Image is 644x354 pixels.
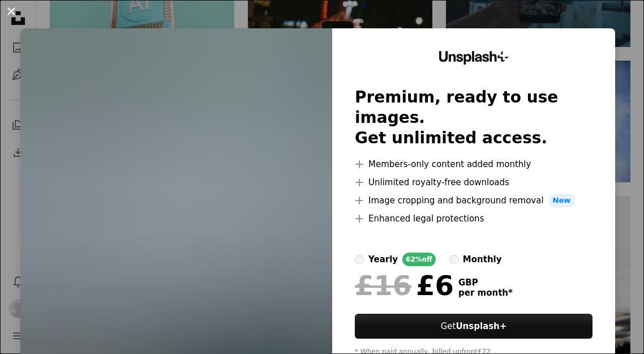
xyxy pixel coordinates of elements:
[355,176,593,189] li: Unlimited royalty-free downloads
[355,194,593,207] li: Image cropping and background removal
[456,321,506,331] strong: Unsplash+
[355,271,411,300] span: £16
[368,253,398,266] div: yearly
[355,271,454,300] div: £6
[355,314,593,339] a: GetUnsplash+
[463,253,502,266] div: monthly
[355,87,593,148] h2: Premium, ready to use images. Get unlimited access.
[402,253,436,266] div: 62% off
[355,255,364,264] input: yearly62%off
[458,288,513,298] span: per month *
[355,212,593,225] li: Enhanced legal protections
[458,278,513,288] span: GBP
[548,194,576,207] span: New
[449,255,458,264] input: monthly
[355,157,593,171] li: Members-only content added monthly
